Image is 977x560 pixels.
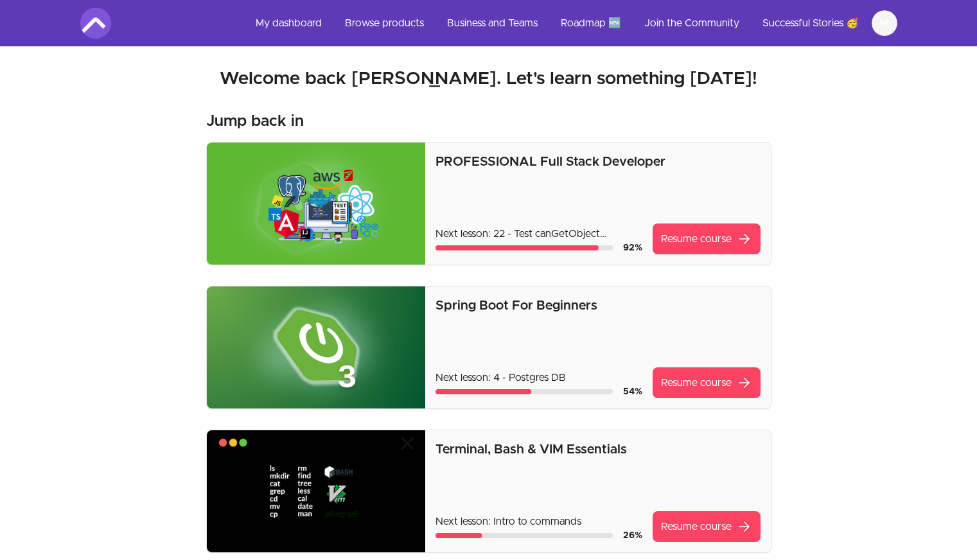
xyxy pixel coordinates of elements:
img: Product image for PROFESSIONAL Full Stack Developer [207,143,426,265]
a: Browse products [335,8,434,39]
p: Next lesson: 4 - Postgres DB [436,370,642,385]
img: Amigoscode logo [80,8,111,39]
p: Next lesson: 22 - Test canGetObject Exception [436,226,642,241]
p: Next lesson: Intro to commands [436,514,642,529]
span: arrow_forward [737,231,752,247]
p: Spring Boot For Beginners [436,297,760,315]
nav: Main [245,8,897,39]
span: 26 % [623,531,642,540]
button: M [872,10,897,36]
a: Resume coursearrow_forward [653,223,761,254]
a: My dashboard [245,8,332,39]
h3: Jump back in [206,111,304,132]
div: Course progress [436,245,612,250]
span: 92 % [623,243,642,252]
a: Successful Stories 🥳 [752,8,869,39]
a: Business and Teams [437,8,548,39]
a: Roadmap 🆕 [550,8,631,39]
img: Product image for Spring Boot For Beginners [207,286,426,408]
span: arrow_forward [737,375,752,390]
img: Product image for Terminal, Bash & VIM Essentials [207,430,426,552]
a: Resume coursearrow_forward [653,367,761,398]
div: Course progress [436,533,612,538]
a: Join the Community [634,8,750,39]
a: Resume coursearrow_forward [653,511,761,542]
p: PROFESSIONAL Full Stack Developer [436,153,760,171]
p: Terminal, Bash & VIM Essentials [436,441,760,459]
span: arrow_forward [737,519,752,534]
h2: Welcome back [PERSON_NAME]. Let's learn something [DATE]! [80,67,897,91]
div: Course progress [436,389,612,394]
span: 54 % [623,387,642,396]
